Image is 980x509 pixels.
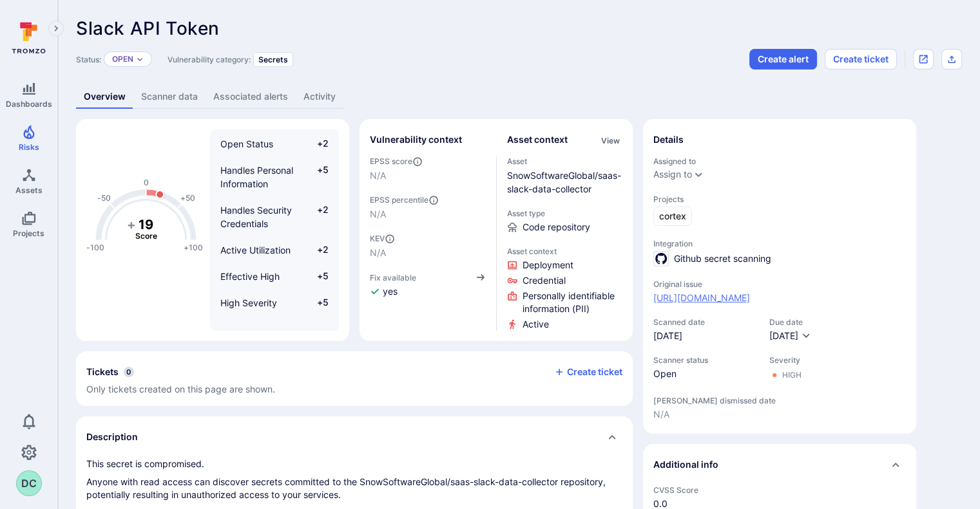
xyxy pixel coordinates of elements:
span: +2 [304,203,329,230]
span: Asset context [507,246,623,256]
div: Export as CSV [941,49,962,69]
button: [DATE] [769,329,811,342]
span: [DATE] [653,329,756,342]
span: [PERSON_NAME] dismissed date [653,396,906,405]
span: Slack API Token [76,17,220,39]
span: Projects [13,228,44,238]
span: +5 [304,163,329,190]
tspan: + [127,216,136,232]
button: Assign to [653,169,692,180]
span: Due date [769,317,811,327]
span: yes [383,285,398,298]
span: [DATE] [769,330,798,341]
div: Dan Cundy [16,470,42,496]
span: Severity [769,355,802,365]
span: Handles Security Credentials [220,205,292,229]
text: -100 [86,243,104,252]
button: Open [112,54,133,64]
span: +5 [304,296,329,310]
tspan: 19 [139,216,153,232]
text: +50 [180,193,195,203]
a: SnowSoftwareGlobal/saas-slack-data-collector [507,170,621,194]
span: Projects [653,194,906,204]
span: High Severity [220,297,277,308]
h2: Additional info [653,458,718,471]
span: Scanned date [653,317,756,327]
span: Github secret scanning [674,252,771,265]
h2: Details [653,133,684,146]
i: Expand navigation menu [52,23,61,34]
button: Expand dropdown [136,55,144,63]
span: Active Utilization [220,245,291,255]
span: Click to view evidence [523,274,566,287]
span: N/A [370,169,486,182]
span: Risks [19,142,39,152]
span: 0 [124,367,134,377]
a: cortex [653,207,692,226]
span: Fix available [370,273,416,282]
p: This secret is compromised. [86,458,622,470]
g: The vulnerability score is based on the parameters defined in the settings [120,216,172,241]
div: Click to view all asset context details [599,133,622,147]
button: Create ticket [825,49,897,69]
span: N/A [653,408,906,421]
h2: Vulnerability context [370,133,462,146]
span: Assigned to [653,156,906,166]
div: Collapse [76,351,633,406]
span: N/A [370,246,486,259]
span: CVSS Score [653,485,906,495]
h2: Tickets [86,366,119,378]
span: -2 [304,322,329,349]
button: Expand navigation menu [48,21,64,36]
div: Collapse [643,444,916,485]
text: +100 [184,243,203,252]
section: tickets card [76,351,633,406]
a: Scanner data [133,85,206,109]
button: Create alert [749,49,817,69]
div: Secrets [253,52,293,67]
a: [URL][DOMAIN_NAME] [653,292,750,304]
button: DC [16,470,42,496]
span: EPSS score [370,156,486,167]
span: Original issue [653,279,906,289]
span: cortex [659,210,686,223]
span: Status: [76,55,101,64]
text: -50 [97,193,111,203]
span: Integration [653,239,906,248]
span: Click to view evidence [523,318,549,331]
text: 0 [144,177,149,187]
span: Click to view evidence [523,290,623,315]
h2: Asset context [507,133,568,146]
div: Open original issue [913,49,934,69]
span: Open Status [220,138,273,149]
span: Open [653,367,756,380]
button: Expand dropdown [693,169,704,180]
section: details card [643,119,916,434]
div: High [782,370,802,380]
span: Only tickets created on this page are shown. [86,384,275,394]
span: Asset [507,156,623,166]
span: Code repository [523,221,590,234]
span: Assets [15,185,43,195]
span: KEV [370,234,486,244]
span: +2 [304,137,329,151]
span: Dashboards [6,99,52,109]
span: Scanner status [653,355,756,365]
text: Score [135,231,157,241]
span: N/A [370,208,486,221]
button: View [599,136,622,145]
button: Create ticket [554,366,622,378]
p: Anyone with read access can discover secrets committed to the SnowSoftwareGlobal/saas-slack-data-... [86,476,622,501]
div: Collapse description [76,416,633,458]
span: +2 [304,243,329,257]
span: Vulnerability category: [168,55,251,64]
a: Activity [296,85,343,109]
div: Vulnerability tabs [76,85,962,109]
span: Effective High [220,271,280,282]
span: Click to view evidence [523,259,573,272]
a: Associated alerts [206,85,296,109]
span: +5 [304,270,329,283]
span: EPSS percentile [370,195,486,205]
